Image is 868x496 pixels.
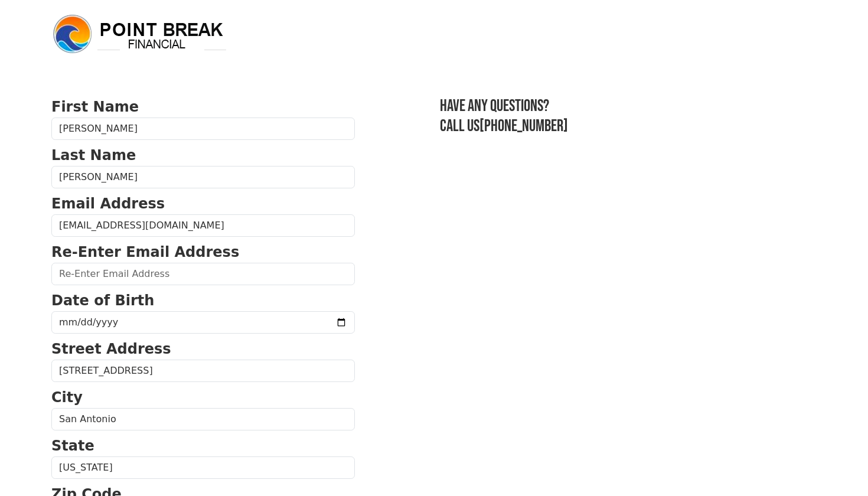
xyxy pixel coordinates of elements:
strong: Date of Birth [51,292,154,309]
input: City [51,408,355,430]
h3: Have any questions? [440,96,817,116]
input: First Name [51,118,355,140]
strong: Street Address [51,341,171,357]
h3: Call us [440,116,817,136]
input: Re-Enter Email Address [51,263,355,285]
strong: City [51,389,83,406]
strong: Re-Enter Email Address [51,244,239,260]
img: logo.png [51,13,229,56]
strong: State [51,438,94,454]
a: [PHONE_NUMBER] [479,116,568,136]
input: Street Address [51,360,355,382]
strong: Email Address [51,195,165,212]
strong: Last Name [51,147,136,164]
input: Last Name [51,166,355,188]
input: Email Address [51,214,355,237]
strong: First Name [51,99,139,115]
